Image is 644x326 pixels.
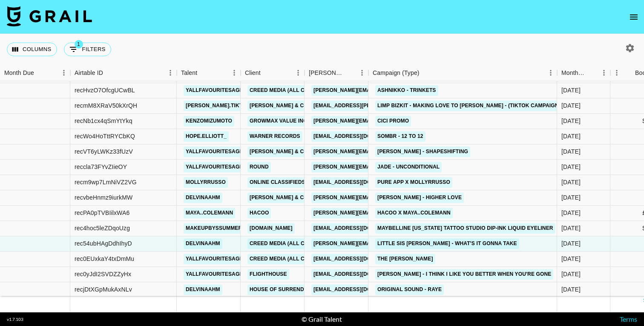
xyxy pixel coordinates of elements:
div: Month Due [4,65,34,81]
div: Sep '25 [561,86,581,95]
a: [DOMAIN_NAME] [247,223,295,234]
a: original sound - Raye [375,284,444,295]
button: Menu [356,66,368,79]
button: Menu [292,66,305,79]
div: recPA0pTVBIilxWA6 [75,209,129,217]
div: Sep '25 [561,102,581,110]
a: sombr - 12 to 12 [375,131,425,142]
button: Menu [544,66,557,79]
a: Creed Media (All Campaigns) [247,238,336,249]
div: Sep '25 [561,255,581,263]
div: © Grail Talent [302,315,342,323]
div: rec0yJdI2SVDZZyHx [75,270,131,279]
a: yallfavouritesagittarius [184,146,265,157]
a: Ashnikko - Trinkets [375,85,438,96]
div: Talent [177,65,241,81]
a: [PERSON_NAME] - I Think I Like You Better When You're Gone [375,269,553,280]
div: rec4hoc5leZDqoUzg [75,224,130,233]
button: Menu [228,66,241,79]
a: [PERSON_NAME] - Shapeshifting [375,146,470,157]
a: [PERSON_NAME] - Higher Love [375,192,464,203]
button: Sort [261,67,273,79]
a: makeupbyssummer [184,223,244,234]
button: Sort [197,67,209,79]
div: Sep '25 [561,286,581,294]
a: [PERSON_NAME][EMAIL_ADDRESS][PERSON_NAME][DOMAIN_NAME] [311,146,494,157]
a: [PERSON_NAME] & Co LLC [247,146,322,157]
div: Month Due [561,65,586,81]
a: Hacoo x maya..colemann [375,208,453,218]
a: The [PERSON_NAME] [375,254,435,264]
a: [PERSON_NAME][EMAIL_ADDRESS][DOMAIN_NAME] [311,162,450,172]
div: v 1.7.103 [7,317,23,322]
div: Airtable ID [70,65,177,81]
div: Client [241,65,305,81]
button: Sort [586,67,598,79]
div: Sep '25 [561,224,581,233]
div: Sep '25 [561,117,581,126]
div: rec0EUxkaY4txDmMu [75,255,134,263]
div: Client [245,65,261,81]
a: Round [247,162,271,172]
a: delvinaahm [184,192,222,203]
a: mollyrrusso [184,177,228,188]
button: Sort [103,67,115,79]
div: Sep '25 [561,209,581,217]
span: 1 [75,40,83,49]
a: [PERSON_NAME] & Co LLC [247,192,322,203]
a: [PERSON_NAME][EMAIL_ADDRESS][PERSON_NAME][DOMAIN_NAME] [311,85,494,96]
div: Month Due [557,65,610,81]
a: [PERSON_NAME].tiktok [184,100,252,111]
a: House of Surrender [247,284,313,295]
div: Sep '25 [561,148,581,156]
a: yallfavouritesagittarius [184,162,265,172]
a: yallfavouritesagittarius [184,269,265,280]
div: recNb1cx4qSmYtYkq [75,117,132,126]
a: Maybelline [US_STATE] Tattoo Studio Dip-Ink Liquid Eyeliner [375,223,555,234]
div: Campaign (Type) [373,65,420,81]
a: [PERSON_NAME][EMAIL_ADDRESS][DOMAIN_NAME] [311,208,450,218]
div: recvbeHnmz9iurkMW [75,194,132,202]
a: [EMAIL_ADDRESS][DOMAIN_NAME] [311,254,407,264]
a: CiCi Promo [375,116,411,126]
a: [PERSON_NAME][EMAIL_ADDRESS][PERSON_NAME][DOMAIN_NAME] [311,238,494,249]
button: Sort [420,67,431,79]
a: [EMAIL_ADDRESS][DOMAIN_NAME] [311,131,407,142]
button: Select columns [7,43,57,56]
button: Menu [610,66,623,79]
a: Limp Bizkit - Making Love to [PERSON_NAME] - (TikTok campaign - millennial, nostalgia) [375,100,632,111]
div: [PERSON_NAME] [309,65,344,81]
a: JADE - Unconditional [375,162,442,172]
button: Menu [57,66,70,79]
button: Sort [344,67,356,79]
button: Sort [34,67,46,79]
div: Sep '25 [561,178,581,187]
div: Airtable ID [75,65,103,81]
a: [EMAIL_ADDRESS][DOMAIN_NAME] [311,177,407,188]
button: Show filters [64,43,111,56]
a: Terms [620,315,637,323]
div: Campaign (Type) [368,65,557,81]
a: Flighthouse [247,269,289,280]
button: Menu [598,66,610,79]
div: recmM8XRaV50kXrQH [75,102,137,110]
a: hope.elliott_ [184,131,229,142]
a: Little Sis [PERSON_NAME] - What's It Gonna Take [375,238,519,249]
button: Sort [623,67,635,79]
a: Online Classifieds AG [247,177,316,188]
a: delvinaahm [184,284,222,295]
div: recVT6yLWKz33fUzV [75,148,133,156]
img: Grail Talent [7,6,92,26]
a: Pure App x mollyrrusso [375,177,452,188]
div: Sep '25 [561,240,581,248]
a: [EMAIL_ADDRESS][DOMAIN_NAME] [311,269,407,280]
a: Warner Records [247,131,302,142]
a: [PERSON_NAME] & Co LLC [247,100,322,111]
a: Creed Media (All Campaigns) [247,254,336,264]
a: delvinaahm [184,238,222,249]
button: Menu [164,66,177,79]
a: yallfavouritesagittarius [184,85,265,96]
a: [PERSON_NAME][EMAIL_ADDRESS][DOMAIN_NAME] [311,116,450,126]
div: Sep '25 [561,132,581,141]
a: Creed Media (All Campaigns) [247,85,336,96]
